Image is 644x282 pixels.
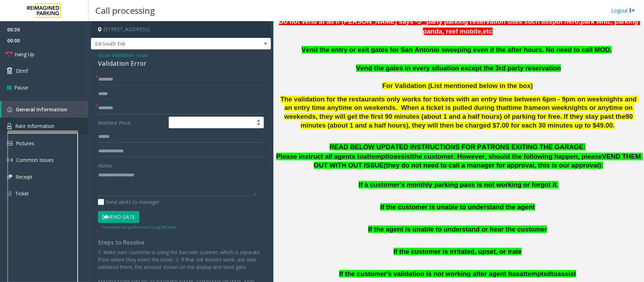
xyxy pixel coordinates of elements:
img: 'icon' [7,123,12,129]
span: Increase value [254,117,263,123]
span: (they do not need to call a manager for approval, this is our approval): [384,161,603,169]
span: Validation Issue [112,51,147,59]
span: 04-South Exit [91,38,235,49]
span: to [387,153,394,160]
span: Decrease value [254,123,263,128]
span: to [551,270,558,277]
span: park whiz [581,18,611,25]
span: assist [394,153,412,160]
span: Hang Up [14,51,34,58]
span: VEND THEM OUT WITH OUT ISSUE [314,153,643,169]
span: party parking reservation sites such as [426,18,549,25]
span: 3 [417,18,421,25]
span: Issue [98,51,110,59]
span: Do not vend at all if [PERSON_NAME] says - [279,18,418,25]
span: For Validation (List mentioned below in the box) [382,82,533,89]
span: If the customer's validation is not working after agent has [339,270,520,277]
span: attempt [364,153,387,160]
span: Dtmf [16,67,28,75]
span: If the customer is irritated, upset, or irate [394,248,522,255]
img: logout [630,7,635,14]
b: Vend the gates in every situation except the 3rd party reservation [356,64,561,72]
span: Vend the entry or exit gates for San Antonio sweeping even if the after hours. No need to call MOD. [302,46,612,53]
span: Please instruct all agents to [276,153,364,160]
span: If the customer is unable to understand the agent [380,203,535,211]
img: 'icon' [7,107,12,112]
span: Pause [14,84,28,91]
button: Vend Gate [98,211,139,223]
span: etc [483,28,493,35]
h4: [STREET_ADDRESS] [91,21,271,38]
label: Machine Price: [96,117,167,129]
label: Send alerts to manager [98,198,159,206]
span: The validation for the restaurants only works for tickets with an entry time between 6pm - 9pm on... [280,95,639,112]
a: General Information [1,101,88,118]
span: attempted [520,270,551,277]
p: 1. Make sure customer is using the barcode scanner, which is separate from where they insert the ... [98,248,264,271]
span: , [579,18,581,25]
span: If the agent is unable to understand or hear the customer [368,225,547,233]
span: - [110,52,147,58]
span: If a customer's monthly parking pass is not working or forgot it. [359,181,558,188]
label: Notes: [98,159,113,169]
h4: Steps to Resolve [98,239,264,246]
span: Rate Information [15,123,54,129]
h3: Call processing [92,2,158,19]
small: Vend will be performed using 9# tone [101,224,176,230]
div: Validation Error [98,59,264,68]
span: spot hero [549,18,579,25]
a: Logout [611,7,635,14]
span: assist [557,270,576,277]
span: READ BELOW UPDATED INSTRUCTIONS FOR PATRONS EXITING THE GARAGE: [330,143,586,151]
span: General Information [16,106,67,113]
span: time frame [509,104,542,111]
span: , they will then be charged $7.00 for each 30 minutes up to $49.00. [408,122,615,129]
span: the customer. However, should the following happen, please [412,153,602,160]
